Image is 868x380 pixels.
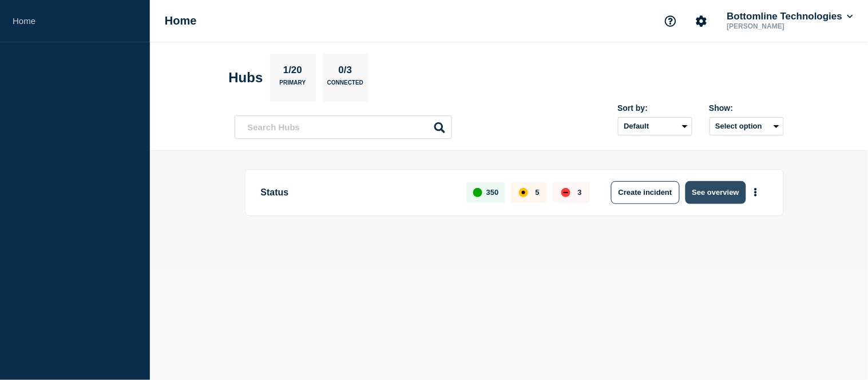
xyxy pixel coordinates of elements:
[536,188,540,197] p: 5
[561,188,570,197] div: down
[725,11,855,22] button: Bottomline Technologies
[473,188,482,197] div: up
[229,70,263,86] h2: Hubs
[486,188,499,197] p: 350
[165,14,197,27] h1: Home
[748,182,763,203] button: More actions
[334,65,356,79] p: 0/3
[519,188,528,197] div: affected
[689,9,714,33] button: Account settings
[611,181,680,204] button: Create incident
[659,9,683,33] button: Support
[327,79,363,91] p: Connected
[710,103,784,113] div: Show:
[618,103,692,113] div: Sort by:
[279,65,306,79] p: 1/20
[710,117,784,135] button: Select option
[685,181,746,204] button: See overview
[235,115,452,139] input: Search Hubs
[618,117,692,135] select: Sort by
[261,181,454,204] p: Status
[280,79,306,91] p: Primary
[578,188,582,197] p: 3
[725,22,844,30] p: [PERSON_NAME]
